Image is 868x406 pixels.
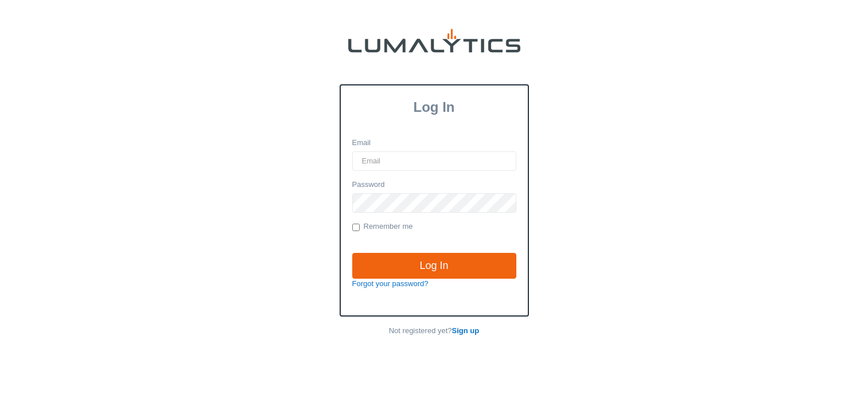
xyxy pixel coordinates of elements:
[352,253,516,279] input: Log In
[341,99,528,115] h3: Log In
[352,279,429,288] a: Forgot your password?
[340,326,529,337] p: Not registered yet?
[352,221,413,233] label: Remember me
[352,224,360,231] input: Remember me
[452,326,480,335] a: Sign up
[352,179,385,190] label: Password
[348,29,520,53] img: lumalytics-black-e9b537c871f77d9ce8d3a6940f85695cd68c596e3f819dc492052d1098752254.png
[352,151,516,171] input: Email
[352,138,371,149] label: Email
